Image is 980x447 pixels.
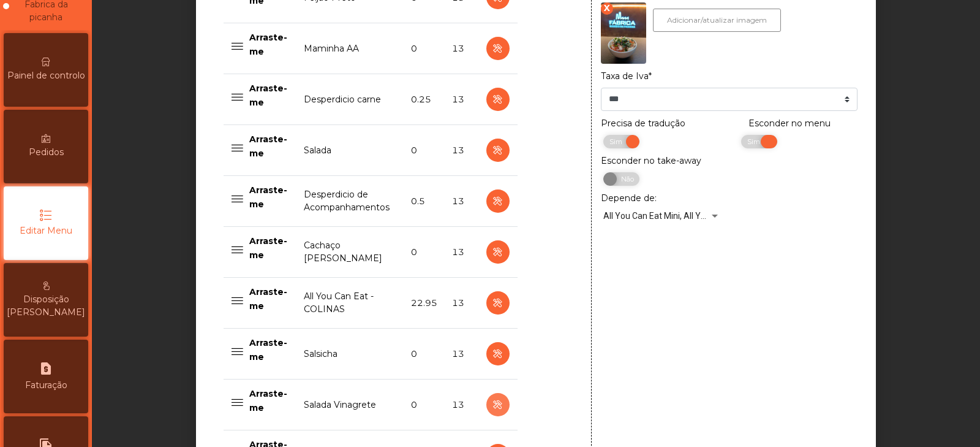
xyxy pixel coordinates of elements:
[748,117,831,130] label: Esconder no menu
[445,125,478,176] td: 13
[296,227,404,278] td: Cachaço [PERSON_NAME]
[445,176,478,227] td: 13
[296,74,404,125] td: Desperdicio carne
[39,361,53,376] i: request_page
[249,285,289,313] p: Arraste-me
[404,227,445,278] td: 0
[653,9,781,32] button: Adicionar/atualizar imagem
[404,329,445,380] td: 0
[445,329,478,380] td: 13
[249,132,289,160] p: Arraste-me
[25,379,67,392] span: Faturação
[249,82,289,109] p: Arraste-me
[445,227,478,278] td: 13
[249,183,289,211] p: Arraste-me
[20,224,72,237] span: Editar Menu
[7,293,85,319] span: Disposição [PERSON_NAME]
[610,172,641,186] span: Não
[249,31,289,58] p: Arraste-me
[404,23,445,74] td: 0
[296,380,404,430] td: Salada Vinagrete
[601,70,652,83] label: Taxa de Iva*
[601,117,685,130] label: Precisa de tradução
[404,380,445,430] td: 0
[404,74,445,125] td: 0.25
[249,387,289,415] p: Arraste-me
[249,336,289,364] p: Arraste-me
[404,125,445,176] td: 0
[445,380,478,430] td: 13
[602,135,633,148] span: Sim
[601,2,613,15] div: X
[29,146,64,159] span: Pedidos
[249,234,289,262] p: Arraste-me
[296,278,404,329] td: All You Can Eat - COLINAS
[404,176,445,227] td: 0.5
[445,23,478,74] td: 13
[445,278,478,329] td: 13
[7,69,85,82] span: Painel de controlo
[296,125,404,176] td: Salada
[296,329,404,380] td: Salsicha
[601,155,701,167] label: Esconder no take-away
[601,192,657,205] label: Depende de:
[296,23,404,74] td: Maminha AA
[740,135,771,148] span: Sim
[445,74,478,125] td: 13
[404,278,445,329] td: 22.95
[603,211,907,221] span: All You Can Eat Mini, All You Can Eat - COLINAS, All You Can Eat - Odive Almoço
[296,176,404,227] td: Desperdicio de Acompanhamentos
